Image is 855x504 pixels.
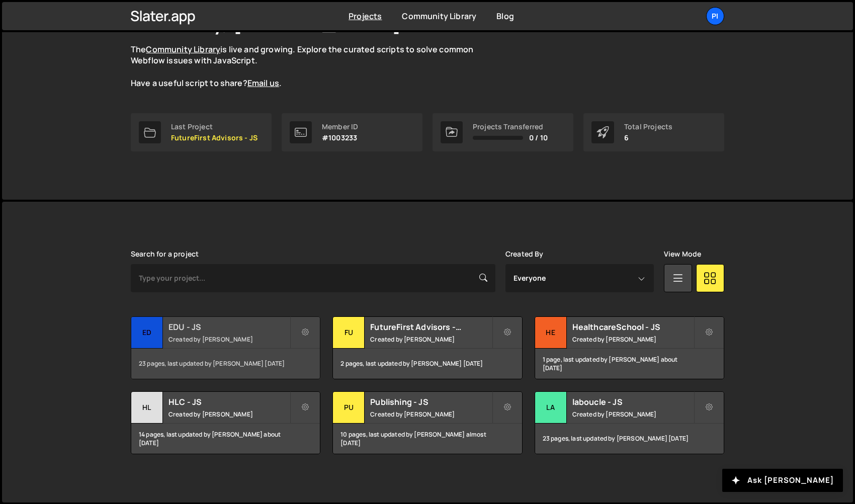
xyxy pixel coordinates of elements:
[322,134,358,142] p: #1003233
[496,11,514,22] a: Blog
[572,396,694,407] h2: laboucle - JS
[146,44,220,55] a: Community Library
[171,123,258,131] div: Last Project
[535,392,567,424] div: la
[333,424,522,454] div: 10 pages, last updated by [PERSON_NAME] almost [DATE]
[624,134,672,142] p: 6
[131,424,320,454] div: 14 pages, last updated by [PERSON_NAME] about [DATE]
[332,316,522,379] a: Fu FutureFirst Advisors - JS Created by [PERSON_NAME] 2 pages, last updated by [PERSON_NAME] [DATE]
[168,410,290,418] small: Created by [PERSON_NAME]
[131,349,320,379] div: 23 pages, last updated by [PERSON_NAME] [DATE]
[473,123,548,131] div: Projects Transferred
[332,391,522,454] a: Pu Publishing - JS Created by [PERSON_NAME] 10 pages, last updated by [PERSON_NAME] almost [DATE]
[168,321,290,332] h2: EDU - JS
[370,321,491,332] h2: FutureFirst Advisors - JS
[706,7,724,25] a: Pi
[722,469,843,492] button: Ask [PERSON_NAME]
[572,335,694,344] small: Created by [PERSON_NAME]
[131,392,163,424] div: HL
[131,316,320,379] a: ED EDU - JS Created by [PERSON_NAME] 23 pages, last updated by [PERSON_NAME] [DATE]
[572,410,694,418] small: Created by [PERSON_NAME]
[370,335,491,344] small: Created by [PERSON_NAME]
[572,321,694,332] h2: HealthcareSchool - JS
[131,391,320,454] a: HL HLC - JS Created by [PERSON_NAME] 14 pages, last updated by [PERSON_NAME] about [DATE]
[664,250,701,258] label: View Mode
[349,11,382,22] a: Projects
[402,11,476,22] a: Community Library
[535,391,724,454] a: la laboucle - JS Created by [PERSON_NAME] 23 pages, last updated by [PERSON_NAME] [DATE]
[370,396,491,407] h2: Publishing - JS
[131,113,272,151] a: Last Project FutureFirst Advisors - JS
[535,424,724,454] div: 23 pages, last updated by [PERSON_NAME] [DATE]
[168,396,290,407] h2: HLC - JS
[168,335,290,344] small: Created by [PERSON_NAME]
[505,250,544,258] label: Created By
[624,123,672,131] div: Total Projects
[247,77,279,89] a: Email us
[131,264,495,292] input: Type your project...
[529,134,548,142] span: 0 / 10
[333,392,365,424] div: Pu
[333,317,365,349] div: Fu
[333,349,522,379] div: 2 pages, last updated by [PERSON_NAME] [DATE]
[535,349,724,379] div: 1 page, last updated by [PERSON_NAME] about [DATE]
[131,44,493,89] p: The is live and growing. Explore the curated scripts to solve common Webflow issues with JavaScri...
[322,123,358,131] div: Member ID
[171,134,258,142] p: FutureFirst Advisors - JS
[535,317,567,349] div: He
[370,410,491,418] small: Created by [PERSON_NAME]
[535,316,724,379] a: He HealthcareSchool - JS Created by [PERSON_NAME] 1 page, last updated by [PERSON_NAME] about [DATE]
[131,250,199,258] label: Search for a project
[131,317,163,349] div: ED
